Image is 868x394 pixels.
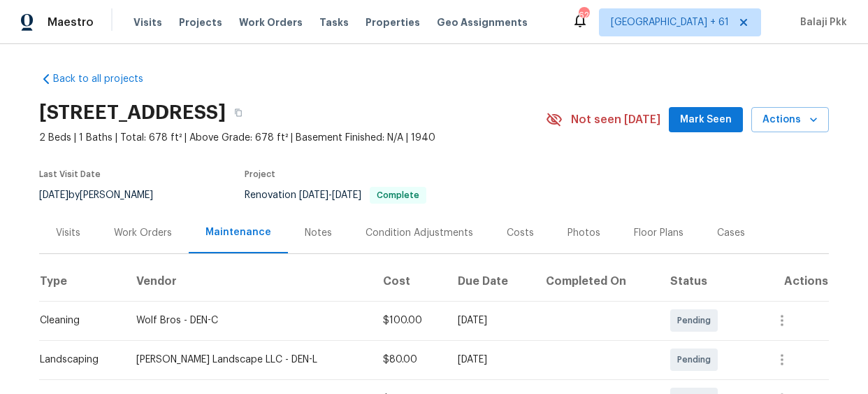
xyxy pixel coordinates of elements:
span: Mark Seen [680,111,732,129]
div: Maintenance [205,225,271,239]
div: [DATE] [458,314,523,328]
span: Actions [762,111,818,129]
span: [DATE] [332,190,361,200]
div: Condition Adjustments [366,226,473,240]
span: Geo Assignments [437,15,528,29]
th: Due Date [447,262,535,301]
span: Pending [677,353,716,367]
div: Floor Plans [634,226,683,240]
div: by [PERSON_NAME] [39,187,170,204]
div: Notes [305,226,332,240]
span: Properties [366,15,420,29]
div: Photos [567,226,600,240]
th: Completed On [535,262,659,301]
div: [DATE] [458,353,523,367]
span: Project [245,170,275,178]
span: Tasks [319,17,349,27]
span: - [299,190,361,200]
span: Renovation [245,190,426,200]
div: [PERSON_NAME] Landscape LLC - DEN-L [136,353,361,367]
div: Costs [507,226,534,240]
span: Maestro [48,15,94,29]
th: Vendor [125,262,372,301]
div: Wolf Bros - DEN-C [136,314,361,328]
span: [GEOGRAPHIC_DATA] + 61 [611,15,729,29]
a: Back to all projects [39,72,173,86]
span: 2 Beds | 1 Baths | Total: 678 ft² | Above Grade: 678 ft² | Basement Finished: N/A | 1940 [39,131,546,145]
button: Copy Address [226,100,251,125]
span: Last Visit Date [39,170,101,178]
div: $80.00 [383,353,435,367]
span: [DATE] [39,190,68,200]
span: Visits [133,15,162,29]
button: Actions [751,107,829,133]
span: Balaji Pkk [795,15,847,29]
span: Pending [677,314,716,328]
span: [DATE] [299,190,328,200]
div: $100.00 [383,314,435,328]
span: Work Orders [239,15,303,29]
span: Not seen [DATE] [571,113,660,127]
div: Visits [56,226,80,240]
th: Cost [372,262,447,301]
h2: [STREET_ADDRESS] [39,106,226,120]
span: Complete [371,191,425,199]
div: Cases [717,226,745,240]
button: Mark Seen [669,107,743,133]
span: Projects [179,15,222,29]
div: Landscaping [40,353,114,367]
th: Type [39,262,125,301]
th: Actions [754,262,829,301]
div: 625 [579,8,588,22]
div: Work Orders [114,226,172,240]
th: Status [659,262,754,301]
div: Cleaning [40,314,114,328]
